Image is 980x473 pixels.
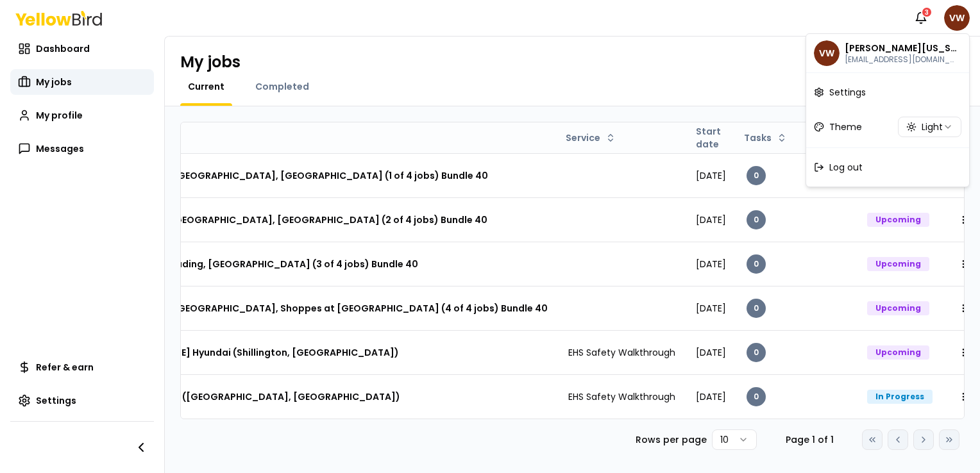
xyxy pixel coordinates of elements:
[829,161,863,174] span: Log out
[814,40,840,66] span: VW
[845,42,958,54] p: Vance Washington
[829,120,862,133] span: Theme
[845,54,958,65] p: washingtonvance@yahoo.com
[829,86,866,99] span: Settings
